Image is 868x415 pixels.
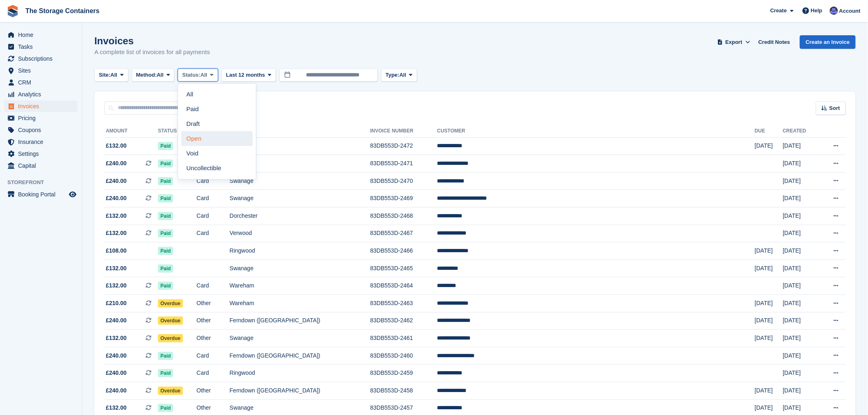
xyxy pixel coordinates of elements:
button: Last 12 months [222,68,276,82]
span: Paid [158,194,173,203]
td: Swanage [230,172,370,190]
a: menu [4,29,78,41]
td: 83DB553D-2470 [370,172,437,190]
span: Help [811,7,822,15]
span: Type: [386,71,400,79]
span: £132.00 [106,404,127,412]
span: All [400,71,407,79]
button: Type: All [381,68,417,82]
th: Created [783,125,820,138]
td: [DATE] [783,277,820,295]
td: 83DB553D-2461 [370,330,437,347]
a: Create an Invoice [800,35,856,49]
a: menu [4,65,78,76]
span: Overdue [158,317,183,325]
img: stora-icon-8386f47178a22dfd0bd8f6a31ec36ba5ce8667c1dd55bd0f319d3a0aa187defe.svg [7,5,19,17]
th: Customer [437,125,755,138]
span: £240.00 [106,316,127,325]
span: Paid [158,265,173,273]
td: Ferndown ([GEOGRAPHIC_DATA]) [230,347,370,365]
a: menu [4,136,78,148]
a: Open [181,131,253,146]
td: [DATE] [755,295,783,312]
a: The Storage Containers [22,4,103,18]
td: Dorchester [230,207,370,225]
h1: Invoices [94,35,210,46]
span: Method: [136,71,157,79]
span: Site: [99,71,110,79]
th: Amount [104,125,158,138]
span: Settings [18,148,67,160]
span: Paid [158,212,173,220]
span: Capital [18,160,67,171]
span: Last 12 months [226,71,265,79]
a: Preview store [68,189,78,199]
a: Void [181,146,253,161]
a: All [181,87,253,102]
img: Dan Excell [830,7,838,15]
span: Overdue [158,387,183,395]
td: [DATE] [783,137,820,155]
span: All [157,71,164,79]
span: Home [18,29,67,41]
button: Method: All [132,68,175,82]
td: Ferndown ([GEOGRAPHIC_DATA]) [230,312,370,330]
span: All [110,71,117,79]
td: Wareham [230,295,370,312]
td: 83DB553D-2465 [370,260,437,277]
td: [DATE] [755,312,783,330]
td: [DATE] [755,242,783,260]
td: Other [196,295,230,312]
td: [DATE] [783,225,820,242]
span: Paid [158,247,173,255]
td: [DATE] [755,137,783,155]
td: 83DB553D-2467 [370,225,437,242]
td: Swanage [230,260,370,277]
span: £240.00 [106,369,127,377]
span: Sort [829,104,840,112]
td: Wareham [230,277,370,295]
td: 83DB553D-2458 [370,382,437,400]
span: £132.00 [106,281,127,290]
span: Paid [158,352,173,360]
span: £210.00 [106,299,127,308]
td: 83DB553D-2463 [370,295,437,312]
span: £240.00 [106,194,127,203]
span: £132.00 [106,212,127,220]
td: [DATE] [783,260,820,277]
span: £240.00 [106,351,127,360]
a: Uncollectible [181,161,253,176]
span: Paid [158,177,173,185]
span: Paid [158,229,173,237]
span: Coupons [18,124,67,136]
td: Card [196,225,230,242]
td: 83DB553D-2471 [370,155,437,173]
a: menu [4,112,78,124]
span: £240.00 [106,159,127,168]
td: 83DB553D-2469 [370,190,437,207]
td: Swanage [230,330,370,347]
span: £132.00 [106,229,127,237]
td: [DATE] [783,207,820,225]
td: Ferndown ([GEOGRAPHIC_DATA]) [230,382,370,400]
span: Storefront [7,178,82,187]
a: menu [4,100,78,112]
a: Credit Notes [755,35,793,49]
span: Paid [158,160,173,168]
td: 83DB553D-2472 [370,137,437,155]
span: Tasks [18,41,67,52]
span: Overdue [158,334,183,342]
span: £240.00 [106,177,127,185]
td: 83DB553D-2468 [370,207,437,225]
th: Status [158,125,196,138]
td: [DATE] [783,172,820,190]
td: Ringwood [230,242,370,260]
span: Sites [18,65,67,76]
p: A complete list of invoices for all payments [94,48,210,57]
td: [DATE] [783,365,820,382]
button: Export [716,35,752,49]
span: Account [839,7,861,15]
td: Verwood [230,155,370,173]
span: £132.00 [106,334,127,342]
td: [DATE] [783,330,820,347]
